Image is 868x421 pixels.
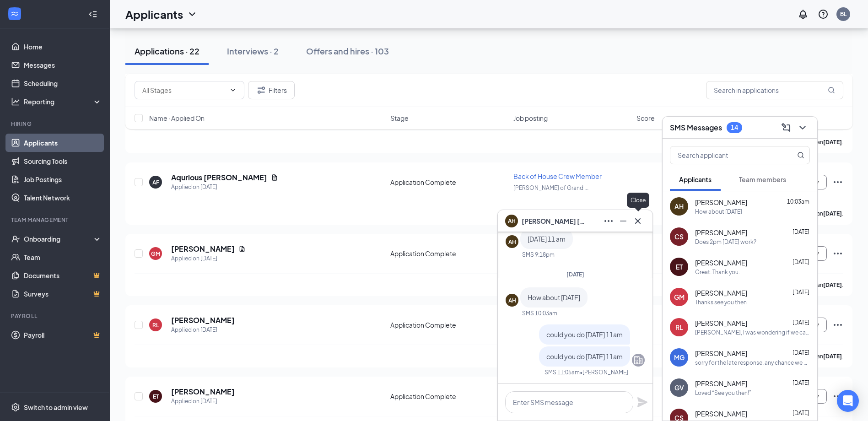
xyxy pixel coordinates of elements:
[10,9,19,18] svg: WorkstreamLogo
[837,390,859,412] div: Open Intercom Messenger
[706,81,843,99] input: Search in applications
[24,134,102,152] a: Applicants
[695,288,747,297] span: [PERSON_NAME]
[11,97,20,106] svg: Analysis
[566,271,584,278] span: [DATE]
[522,216,586,226] span: [PERSON_NAME] [PERSON_NAME]
[679,175,712,184] span: Applicants
[135,45,199,57] div: Applications · 22
[390,320,508,329] div: Application Complete
[695,228,747,237] span: [PERSON_NAME]
[24,248,102,266] a: Team
[227,45,279,57] div: Interviews · 2
[832,391,843,402] svg: Ellipses
[11,312,100,320] div: Payroll
[695,318,747,328] span: [PERSON_NAME]
[674,383,684,392] div: GV
[153,393,159,400] div: ET
[695,198,747,207] span: [PERSON_NAME]
[793,228,809,235] span: [DATE]
[522,309,557,317] div: SMS 10:03am
[508,297,516,304] div: AH
[171,397,235,406] div: Applied on [DATE]
[601,214,616,228] button: Ellipses
[798,9,809,20] svg: Notifications
[152,321,159,329] div: RL
[781,122,792,133] svg: ComposeMessage
[670,146,779,164] input: Search applicant
[675,323,683,332] div: RL
[695,359,810,367] div: sorry for the late response. any chance we could do [DATE] at 4pm
[795,120,810,135] button: ChevronDown
[513,172,602,180] span: Back of House Crew Member
[24,266,102,285] a: DocumentsCrown
[739,175,786,184] span: Team members
[546,330,623,339] span: could you do [DATE] 11am
[187,9,198,20] svg: ChevronDown
[171,315,235,325] h5: [PERSON_NAME]
[24,38,102,56] a: Home
[24,170,102,189] a: Job Postings
[248,81,295,99] button: Filter Filters
[24,326,102,344] a: PayrollCrown
[670,123,722,133] h3: SMS Messages
[787,198,809,205] span: 10:03am
[674,202,684,211] div: AH
[528,293,580,302] span: How about [DATE]
[674,292,685,302] div: GM
[149,113,205,123] span: Name · Applied On
[171,325,235,335] div: Applied on [DATE]
[695,329,810,336] div: [PERSON_NAME], I was wondering if we can set up an interview with you. 11am and 4pm work best for...
[24,152,102,170] a: Sourcing Tools
[637,397,648,408] svg: Plane
[695,258,747,267] span: [PERSON_NAME]
[793,289,809,296] span: [DATE]
[823,353,842,360] b: [DATE]
[151,250,160,258] div: GM
[171,254,246,263] div: Applied on [DATE]
[793,259,809,265] span: [DATE]
[695,409,747,418] span: [PERSON_NAME]
[11,403,20,412] svg: Settings
[11,120,100,128] div: Hiring
[695,389,751,397] div: Loved “See you then!”
[695,268,740,276] div: Great. Thank you.
[171,387,235,397] h5: [PERSON_NAME]
[24,189,102,207] a: Talent Network
[832,248,843,259] svg: Ellipses
[390,392,508,401] div: Application Complete
[171,244,235,254] h5: [PERSON_NAME]
[695,379,747,388] span: [PERSON_NAME]
[522,251,555,259] div: SMS 9:18pm
[832,319,843,330] svg: Ellipses
[695,298,747,306] div: Thanks see you then
[513,113,548,123] span: Job posting
[832,177,843,188] svg: Ellipses
[603,216,614,227] svg: Ellipses
[793,349,809,356] span: [DATE]
[674,232,684,241] div: CS
[390,178,508,187] div: Application Complete
[229,86,237,94] svg: ChevronDown
[779,120,793,135] button: ComposeMessage
[695,349,747,358] span: [PERSON_NAME]
[627,193,649,208] div: Close
[238,245,246,253] svg: Document
[171,173,267,183] h5: Aqurious [PERSON_NAME]
[152,178,159,186] div: AF
[731,124,738,131] div: 14
[545,368,580,376] div: SMS 11:05am
[674,353,685,362] div: MG
[528,235,566,243] span: [DATE] 11 am
[125,6,183,22] h1: Applicants
[633,355,644,366] svg: Company
[11,234,20,243] svg: UserCheck
[24,403,88,412] div: Switch to admin view
[306,45,389,57] div: Offers and hires · 103
[793,319,809,326] span: [DATE]
[580,368,628,376] span: • [PERSON_NAME]
[695,208,742,216] div: How about [DATE]
[840,10,846,18] div: BL
[24,97,102,106] div: Reporting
